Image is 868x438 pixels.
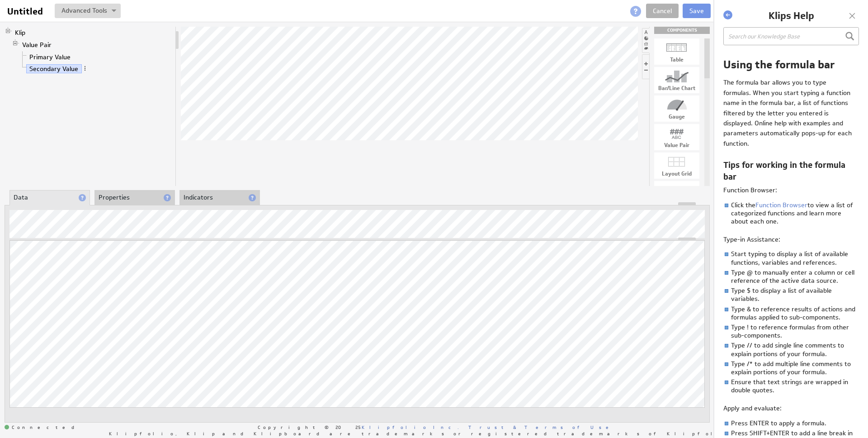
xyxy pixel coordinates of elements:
[109,431,764,436] span: Klipfolio, Klip and Klipboard are trademarks or registered trademarks of Klipfolio Inc.
[755,201,807,209] a: Function Browser
[82,65,88,71] span: More actions
[94,190,175,205] li: Properties
[723,234,854,244] p: Type-in Assistance:
[723,77,854,148] p: The formula bar allows you to type formulas. When you start typing a function name in the formula...
[468,424,615,430] a: Trust & Terms of Use
[654,171,699,176] div: Layout Grid
[723,323,859,339] li: Type ! to reference formulas from other sub-components.
[9,190,90,205] li: Data
[723,419,859,427] li: Press ENTER to apply a formula.
[723,341,859,357] li: Type // to add single line comments to explain portions of your formula.
[362,424,459,430] a: Klipfolio Inc.
[12,28,29,37] a: Klip
[642,54,649,79] li: Hide or show the component controls palette
[642,28,650,53] li: Hide or show the component palette
[654,114,699,119] div: Gauge
[4,4,49,19] input: Untitled
[723,201,859,226] li: Click the to view a list of categorized functions and learn more about each one.
[735,9,848,23] h1: Klips Help
[723,403,854,413] p: Apply and evaluate:
[723,185,854,195] p: Function Browser:
[179,190,260,205] li: Indicators
[723,27,859,45] input: Search our Knowledge Base
[723,250,859,266] li: Start typing to display a list of available functions, variables and references.
[723,57,859,72] h1: Using the formula bar
[654,57,699,62] div: Table
[723,286,859,303] li: Type $ to display a list of available variables.
[258,425,459,429] span: Copyright © 2025
[654,86,699,91] div: Bar/Line Chart
[723,305,859,321] li: Type & to reference results of actions and formulas applied to sub-components.
[5,425,80,430] span: Connected: ID: dpnc-21 Online: true
[19,40,55,49] a: Value Pair
[654,143,699,148] div: Value Pair
[723,160,859,183] h2: Tips for working in the formula bar
[26,64,82,73] a: Secondary Value
[723,268,859,285] li: Type @ to manually enter a column or cell reference of the active data source.
[723,360,859,376] li: Type /* to add multiple line comments to explain portions of your formula.
[26,52,74,62] a: Primary Value
[654,27,710,34] div: Drag & drop components onto the workspace
[646,4,679,18] a: Cancel
[723,378,859,394] li: Ensure that text strings are wrapped in double quotes.
[683,4,711,18] button: Save
[112,10,116,13] img: button-savedrop.png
